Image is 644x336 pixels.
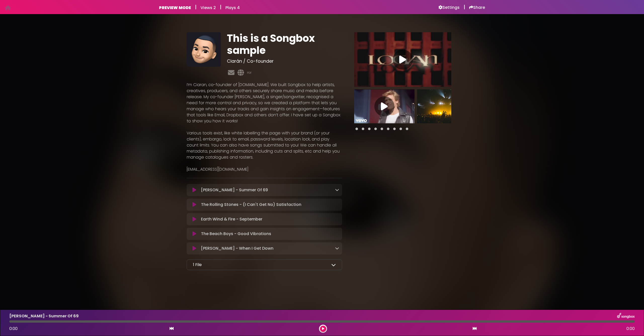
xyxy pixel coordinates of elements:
h6: PREVIEW MODE [159,5,191,10]
p: 1 File [193,262,202,268]
img: Video Thumbnail [354,89,415,123]
p: The Rolling Stones - (I Can't Get No) Satisfaction [201,202,301,208]
h5: | [220,4,221,10]
h5: | [195,4,196,10]
img: Video Thumbnail [354,32,451,87]
p: [PERSON_NAME] - Summer Of 69 [201,187,268,193]
a: PDF [247,71,252,75]
p: The Beach Boys - Good Vibrations [201,231,271,237]
a: Settings [438,5,460,10]
p: I’m Ciaran, co-founder of [DOMAIN_NAME]. We built Songbox to help artists, creatives, producers, ... [187,82,342,124]
p: Earth Wind & Fire - September [201,216,262,222]
a: Share [469,5,485,10]
img: hagujuwTUKUhRvxIkn54 [187,32,221,66]
h1: This is a Songbox sample [227,32,342,56]
h6: Views 2 [200,5,216,10]
h6: Plays 4 [225,5,240,10]
h3: Ciarán / Co-founder [227,58,342,64]
h5: | [464,4,465,10]
p: Various tools exist, like white labelling the page with your brand (or your clients), embargo, lo... [187,130,342,160]
p: [EMAIL_ADDRESS][DOMAIN_NAME] [187,166,342,172]
p: [PERSON_NAME] - When I Get Down [201,245,273,251]
img: XYlZC2eSSGqyyDzNRsfv [417,89,477,123]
